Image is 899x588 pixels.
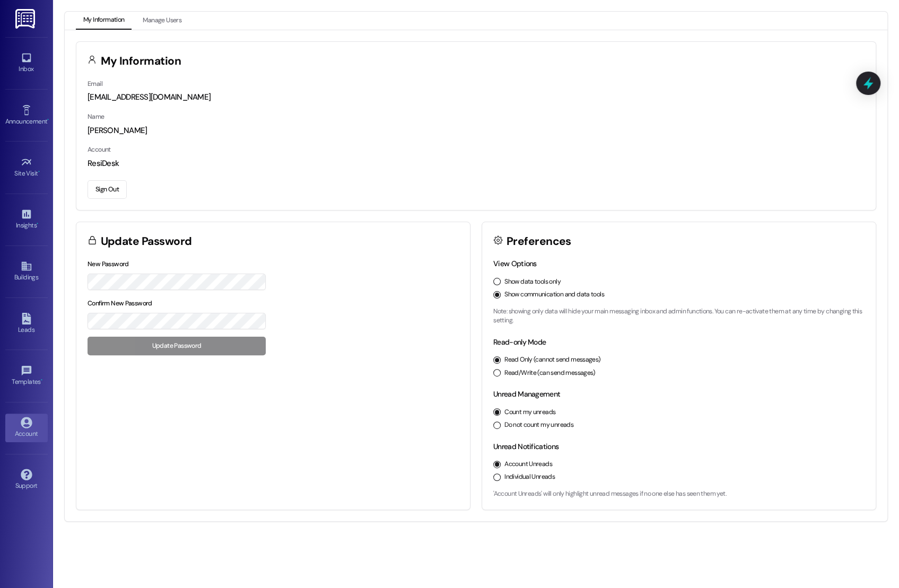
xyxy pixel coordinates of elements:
a: Support [5,466,48,494]
div: ResiDesk [88,158,865,169]
label: Unread Management [493,389,560,399]
label: Do not count my unreads [504,420,573,430]
img: ResiDesk Logo [15,9,37,29]
h3: Update Password [101,236,192,247]
span: • [41,376,42,384]
h3: My Information [101,56,181,67]
a: Site Visit • [5,153,48,182]
a: Account [5,414,48,442]
p: Note: showing only data will hide your main messaging inbox and admin functions. You can re-activ... [493,307,865,326]
label: Account [88,145,111,154]
label: Name [88,112,104,121]
label: Unread Notifications [493,442,558,451]
a: Buildings [5,257,48,286]
span: • [47,116,49,124]
label: Individual Unreads [504,472,555,482]
button: My Information [76,12,132,30]
label: Account Unreads [504,460,552,469]
label: Read Only (cannot send messages) [504,355,600,365]
div: [EMAIL_ADDRESS][DOMAIN_NAME] [88,92,865,103]
label: Show communication and data tools [504,290,604,300]
span: • [37,220,38,227]
label: Show data tools only [504,277,561,287]
a: Insights • [5,205,48,234]
label: Email [88,80,102,88]
button: Manage Users [135,12,189,30]
a: Inbox [5,49,48,77]
label: Read/Write (can send messages) [504,368,596,378]
button: Sign Out [88,180,127,199]
a: Templates • [5,362,48,390]
label: Count my unreads [504,408,555,417]
p: 'Account Unreads' will only highlight unread messages if no one else has seen them yet. [493,489,865,499]
label: New Password [88,260,129,268]
div: [PERSON_NAME] [88,125,865,136]
label: Confirm New Password [88,299,152,308]
label: View Options [493,259,537,268]
h3: Preferences [507,236,571,247]
a: Leads [5,310,48,338]
label: Read-only Mode [493,337,546,347]
span: • [38,168,40,175]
